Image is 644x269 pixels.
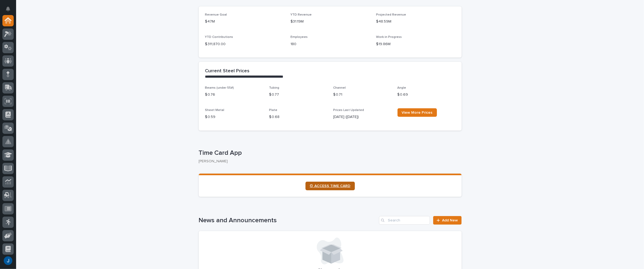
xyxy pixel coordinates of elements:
[269,92,327,98] p: $ 0.77
[290,13,312,16] span: YTD Revenue
[402,111,433,114] span: View More Prices
[205,13,227,16] span: Revenue Goal
[2,255,14,266] button: users-avatar
[205,68,250,74] h2: Current Steel Prices
[398,86,406,89] span: Angle
[442,218,458,222] span: Add New
[205,35,233,39] span: YTD Contributions
[333,109,364,112] span: Prices Last Updated
[398,108,437,117] a: View More Prices
[205,19,284,24] p: $47M
[379,216,430,225] input: Search
[376,35,402,39] span: Work in Progress
[205,109,225,112] span: Sheet Metal
[333,86,346,89] span: Channel
[199,217,377,224] h1: News and Announcements
[7,6,14,15] div: Notifications
[290,19,370,24] p: $31.19M
[306,182,355,190] a: ⏲ ACCESS TIME CARD
[333,92,391,98] p: $ 0.71
[269,114,327,120] p: $ 0.68
[269,109,278,112] span: Plate
[269,86,279,89] span: Tubing
[376,13,406,16] span: Projected Revenue
[205,114,263,120] p: $ 0.59
[433,216,461,225] a: Add New
[205,86,234,89] span: Beams (under 55#)
[310,184,351,188] span: ⏲ ACCESS TIME CARD
[199,149,459,157] p: Time Card App
[376,41,455,47] p: $19.86M
[205,92,263,98] p: $ 0.76
[398,92,455,98] p: $ 0.69
[333,114,391,120] p: [DATE] ([DATE])
[199,159,457,164] p: [PERSON_NAME]
[2,3,14,15] button: Notifications
[376,19,455,24] p: $48.59M
[290,41,370,47] p: 180
[205,41,284,47] p: $ 311,870.00
[290,35,308,39] span: Employees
